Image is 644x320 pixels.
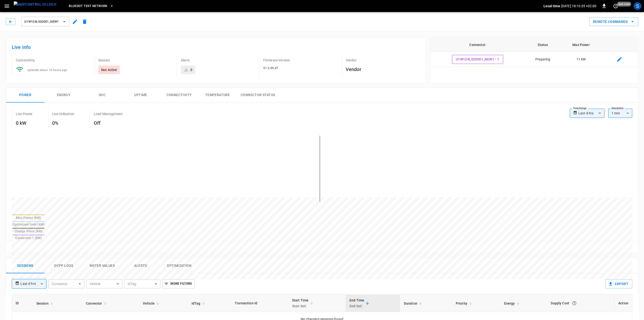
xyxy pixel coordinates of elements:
div: 1 min [608,109,632,118]
div: 0 [190,67,192,72]
button: Bluedot Test Network [67,1,115,11]
h6: 0% [52,119,74,127]
label: Resolution [612,106,624,110]
h6: Off [94,119,123,127]
p: Start SoC [292,303,309,309]
button: Temperature [198,87,237,103]
td: 11 kW [561,52,601,67]
h6: Vendor [346,65,420,73]
table: connector table [430,38,638,67]
p: Live Power [16,111,33,116]
button: Energy [44,87,83,103]
button: Connector Status [237,87,279,103]
button: More Filters [162,279,194,288]
p: Firmware Version [263,58,338,63]
button: Power [6,87,44,103]
button: Sessions [6,258,44,274]
button: Ocpp logs [44,258,83,274]
span: Energy [504,300,521,306]
td: Preparing [525,52,561,67]
span: Start TimeStart SoC [292,297,315,309]
h6: Live Info [12,43,420,51]
button: Alerts [121,258,160,274]
span: IdTag [192,300,207,306]
img: ampcontrol.io logo [14,1,56,7]
span: Vehicle [143,300,161,306]
p: Not Active [101,67,117,72]
th: Status [525,38,561,52]
p: Load Management [94,111,123,116]
span: Priority [456,300,474,306]
span: Session [36,300,55,306]
th: Connector [430,38,525,52]
div: Start Time [292,297,309,309]
span: updated about 16 hours ago [27,68,67,72]
span: End TimeEnd SoC [350,297,370,309]
p: Vendor [346,58,420,63]
button: U1W124L020001_new1 - 1 [452,55,503,64]
span: Duration [404,300,424,306]
p: Live Utilization [52,111,74,116]
button: Optimization [160,258,198,274]
p: End SoC [350,303,364,309]
p: Connectivity [16,58,90,63]
button: U1W124L020001_new1 [21,17,69,26]
div: remote commands options [589,17,638,26]
label: Time Range [573,106,587,110]
div: Last 4 hrs [578,109,604,118]
p: Session [98,58,173,63]
span: Connector [86,300,108,306]
button: The cost of your charging session based on your supply rates [570,299,579,307]
th: Max Power [561,38,601,52]
p: Alerts [181,58,255,63]
h6: 0 kW [16,119,33,127]
button: Export [605,279,632,288]
span: Bluedot Test Network [69,3,107,9]
button: Connectivity [160,87,198,103]
span: V1.3.99.47 [263,66,278,70]
button: Remote Commands [589,17,638,26]
span: just now [617,2,631,7]
button: Uptime [121,87,160,103]
th: Transaction Id [231,294,288,312]
th: ID [12,294,32,312]
span: U1W124L020001_new1 [24,19,60,25]
th: Action [614,294,632,312]
p: Local time [544,4,560,8]
p: [DATE] 18:16:35 +02:00 [561,4,596,8]
button: set refresh interval [612,2,619,10]
button: Meter Values [83,258,121,274]
div: Supply Cost [551,299,610,307]
div: Last 4 hrs [20,279,46,288]
div: profile-icon [634,2,641,10]
button: SOC [83,87,121,103]
div: End Time [350,297,364,309]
